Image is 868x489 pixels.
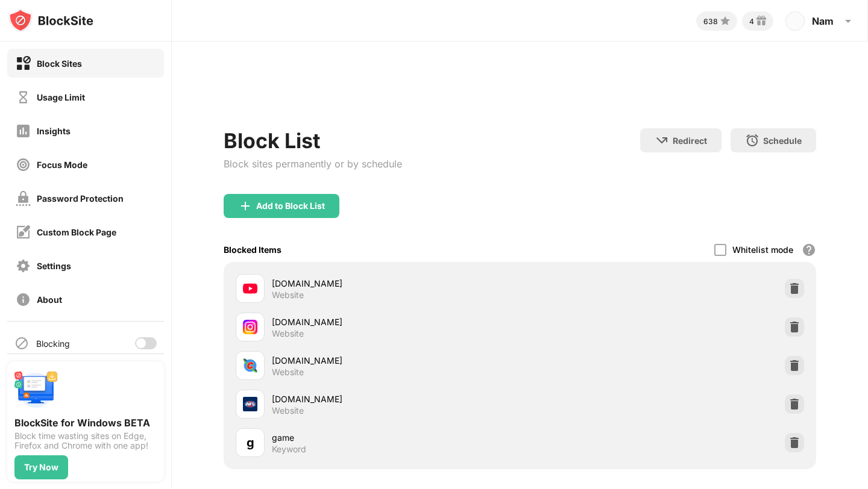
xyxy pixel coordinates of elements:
img: push-desktop.svg [14,369,58,412]
img: insights-off.svg [16,123,31,139]
img: favicons [243,281,257,296]
img: points-small.svg [718,14,732,28]
img: favicons [243,358,257,373]
div: [DOMAIN_NAME] [272,316,520,328]
div: Block List [224,128,402,153]
div: Custom Block Page [37,227,116,237]
div: Website [272,367,304,378]
img: blocking-icon.svg [14,336,29,350]
div: About [37,294,62,305]
div: BlockSite for Windows BETA [14,417,157,429]
div: Schedule [763,135,802,146]
div: g [247,434,254,452]
div: [DOMAIN_NAME] [272,393,520,405]
img: settings-off.svg [16,258,31,273]
div: Password Protection [37,193,124,204]
div: Keyword [272,444,306,455]
img: block-on.svg [16,56,31,71]
div: Website [272,405,304,416]
div: game [272,431,520,444]
img: reward-small.svg [754,14,769,28]
img: favicons [243,397,257,411]
img: logo-blocksite.svg [8,8,93,33]
div: Focus Mode [37,160,87,170]
img: customize-block-page-off.svg [16,225,31,240]
div: Blocking [36,338,70,349]
div: Insights [37,126,71,136]
img: focus-off.svg [16,157,31,172]
img: favicons [243,320,257,334]
div: Nam [812,15,834,27]
img: password-protection-off.svg [16,191,31,206]
div: Block time wasting sites on Edge, Firefox and Chrome with one app! [14,431,157,450]
img: AATXAJzhywZ20ur_cDQXwXq0PF8PX81z2EfAbD-KSdND=s96-c [785,11,805,31]
div: Add to Block List [256,201,325,211]
div: Whitelist mode [732,244,793,255]
div: [DOMAIN_NAME] [272,354,520,367]
div: Block sites permanently or by schedule [224,158,402,170]
img: about-off.svg [16,292,31,307]
iframe: Banner [224,75,816,114]
img: time-usage-off.svg [16,90,31,105]
div: 638 [703,17,718,26]
div: Settings [37,261,71,271]
div: Usage Limit [37,92,85,102]
div: Blocked Items [224,244,281,255]
div: [DOMAIN_NAME] [272,277,520,290]
div: Block Sites [37,58,82,69]
div: Website [272,290,304,301]
div: Redirect [673,135,707,146]
div: Try Now [24,463,58,472]
div: Website [272,328,304,339]
div: 4 [749,17,754,26]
